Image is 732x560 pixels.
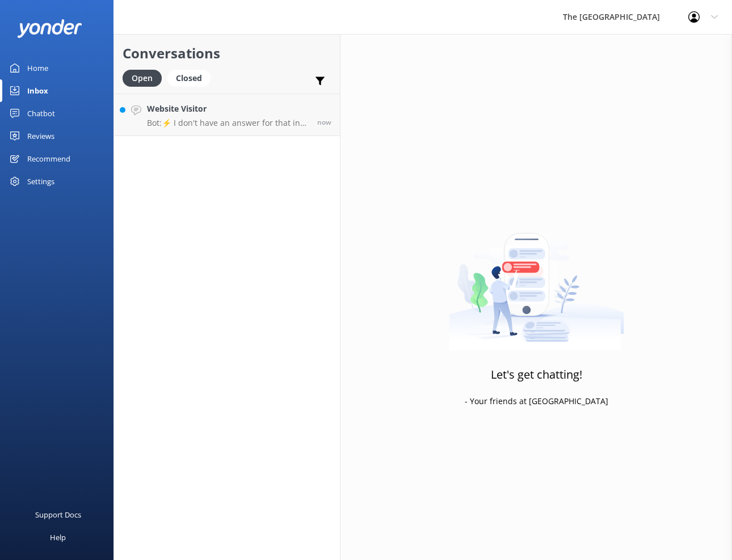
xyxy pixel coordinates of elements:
[27,79,48,102] div: Inbox
[27,170,54,193] div: Settings
[147,103,309,115] h4: Website Visitor
[50,526,66,549] div: Help
[465,395,608,408] p: - Your friends at [GEOGRAPHIC_DATA]
[147,118,309,128] p: Bot: ⚡ I don't have an answer for that in my knowledge base. Please try and rephrase your questio...
[114,94,340,136] a: Website VisitorBot:⚡ I don't have an answer for that in my knowledge base. Please try and rephras...
[17,19,82,38] img: yonder-white-logo.png
[27,102,55,125] div: Chatbot
[167,71,216,84] a: Closed
[27,147,70,170] div: Recommend
[449,209,624,351] img: artwork of a man stealing a conversation from at giant smartphone
[27,57,48,79] div: Home
[167,70,211,87] div: Closed
[317,117,331,127] span: Sep 21 2025 08:42am (UTC -10:00) Pacific/Honolulu
[123,70,162,87] div: Open
[35,503,81,526] div: Support Docs
[27,125,54,147] div: Reviews
[123,71,167,84] a: Open
[123,43,331,64] h2: Conversations
[491,366,582,384] h3: Let's get chatting!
